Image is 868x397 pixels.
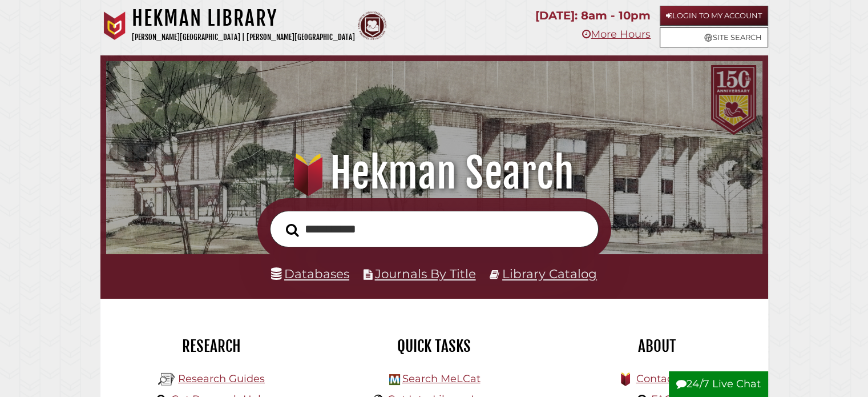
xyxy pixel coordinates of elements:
[502,266,597,281] a: Library Catalog
[535,6,651,26] p: [DATE]: 8am - 10pm
[178,372,265,385] a: Research Guides
[100,11,129,40] img: Calvin University
[358,11,386,40] img: Calvin Theological Seminary
[375,266,476,281] a: Journals By Title
[660,27,768,47] a: Site Search
[271,266,349,281] a: Databases
[636,372,692,385] a: Contact Us
[660,6,768,26] a: Login to My Account
[402,372,480,385] a: Search MeLCat
[286,223,299,236] i: Search
[554,336,760,356] h2: About
[119,148,749,198] h1: Hekman Search
[109,336,314,356] h2: Research
[582,28,651,41] a: More Hours
[132,31,355,44] p: [PERSON_NAME][GEOGRAPHIC_DATA] | [PERSON_NAME][GEOGRAPHIC_DATA]
[280,220,305,240] button: Search
[332,336,537,356] h2: Quick Tasks
[132,6,355,31] h1: Hekman Library
[158,371,175,388] img: Hekman Library Logo
[389,374,400,385] img: Hekman Library Logo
